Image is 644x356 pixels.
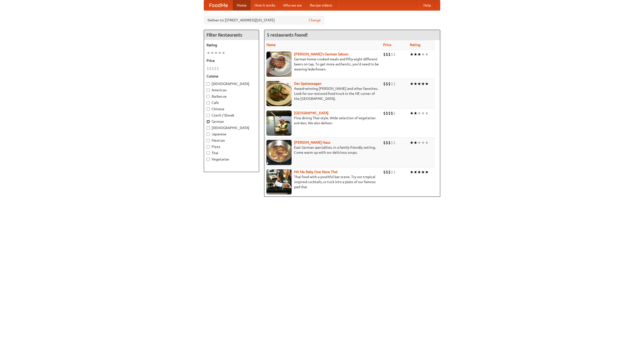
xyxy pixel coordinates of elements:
li: $ [217,66,219,71]
label: German [207,119,256,124]
li: ★ [207,50,210,56]
input: Chinese [207,107,210,111]
input: Pizza [207,145,210,148]
li: ★ [410,81,414,87]
li: ★ [410,110,414,116]
li: $ [383,140,386,145]
input: German [207,120,210,123]
a: Rating [410,43,420,47]
p: Thai food with a youthful bar scene. Try our tropical inspired cocktails, or tuck into a plate of... [266,174,379,189]
li: ★ [417,52,421,57]
input: [DEMOGRAPHIC_DATA] [207,126,210,130]
li: $ [212,66,214,71]
li: $ [388,52,391,57]
li: $ [214,66,217,71]
a: FoodMe [204,0,233,10]
label: Vegetarian [207,157,256,162]
li: ★ [421,110,425,116]
li: $ [391,52,393,57]
a: Name [266,43,276,47]
p: German home-cooked meals and fifty-eight different beers on tap. To get more authentic, you'd nee... [266,57,379,72]
input: American [207,89,210,92]
img: speisewagen.jpg [266,81,292,106]
p: Fine dining Thai-style. Wide selection of vegetarian entrées. We also deliver. [266,115,379,126]
li: $ [388,110,391,116]
a: [PERSON_NAME]'s German Saloon [294,52,348,56]
img: kohlhaus.jpg [266,140,292,165]
input: Japanese [207,133,210,136]
a: Who we are [279,0,306,10]
p: East German specialties, in a family-friendly setting. Come warm up with our delicious soups. [266,145,379,155]
li: ★ [417,140,421,145]
input: [DEMOGRAPHIC_DATA] [207,82,210,86]
a: Change [309,18,321,23]
li: $ [391,140,393,145]
li: $ [391,81,393,87]
li: ★ [421,52,425,57]
li: $ [388,81,391,87]
label: Thai [207,150,256,155]
li: $ [393,81,396,87]
a: Der Speisewagen [294,82,321,86]
li: $ [383,52,386,57]
li: $ [207,66,209,71]
a: Help [419,0,435,10]
label: [DEMOGRAPHIC_DATA] [207,125,256,130]
li: ★ [222,50,225,56]
li: ★ [410,169,414,175]
input: Mexican [207,139,210,142]
li: $ [383,169,386,175]
input: Vegetarian [207,158,210,161]
li: ★ [414,140,417,145]
li: $ [391,169,393,175]
li: ★ [414,81,417,87]
h4: Filter Restaurants [204,30,259,40]
li: $ [393,110,396,116]
label: Pizza [207,144,256,149]
li: ★ [421,81,425,87]
li: ★ [410,52,414,57]
a: How it works [251,0,279,10]
li: $ [386,81,388,87]
li: ★ [214,50,218,56]
li: $ [386,52,388,57]
li: ★ [425,81,429,87]
p: Award-winning [PERSON_NAME] and other favorites. Look for our restored food truck in the NE corne... [266,86,379,101]
label: American [207,88,256,93]
h5: Rating [207,43,256,48]
label: Mexican [207,138,256,143]
li: ★ [425,52,429,57]
li: $ [383,110,386,116]
li: ★ [210,50,214,56]
input: Thai [207,151,210,155]
img: satay.jpg [266,110,292,136]
label: Japanese [207,132,256,137]
li: $ [388,169,391,175]
input: Czech / Slovak [207,114,210,117]
img: babythai.jpg [266,169,292,194]
b: Hit Me Baby One More Thai [294,170,338,174]
li: ★ [425,140,429,145]
li: $ [386,110,388,116]
input: Barbecue [207,95,210,98]
a: Price [383,43,391,47]
li: $ [391,110,393,116]
img: esthers.jpg [266,52,292,77]
label: Cafe [207,100,256,105]
label: Czech / Slovak [207,113,256,118]
a: Home [233,0,251,10]
li: $ [386,140,388,145]
li: ★ [417,81,421,87]
li: ★ [414,52,417,57]
ng-pluralize: 5 restaurants found! [267,32,308,37]
li: ★ [414,110,417,116]
li: ★ [218,50,222,56]
b: [GEOGRAPHIC_DATA] [294,111,329,115]
li: ★ [417,169,421,175]
li: ★ [425,110,429,116]
h5: Price [207,58,256,63]
b: [PERSON_NAME] Haus [294,140,330,144]
li: ★ [425,169,429,175]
